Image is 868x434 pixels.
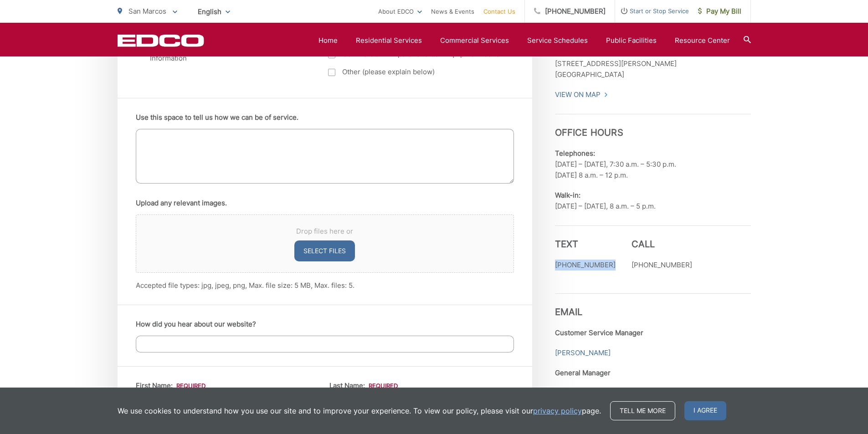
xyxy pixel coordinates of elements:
[555,293,751,317] h3: Email
[555,191,580,199] b: Walk-in:
[118,405,601,416] p: We use cookies to understand how you use our site and to improve your experience. To view our pol...
[555,190,751,212] p: [DATE] – [DATE], 8 a.m. – 5 p.m.
[356,35,422,46] a: Residential Services
[136,113,298,122] label: Use this space to tell us how we can be of service.
[378,6,422,17] a: About EDCO
[610,401,675,420] a: Tell me more
[440,35,509,46] a: Commercial Services
[684,401,726,420] span: I agree
[136,281,354,290] span: Accepted file types: jpg, jpeg, png, Max. file size: 5 MB, Max. files: 5.
[483,6,515,17] a: Contact Us
[675,35,730,46] a: Resource Center
[632,260,692,271] p: [PHONE_NUMBER]
[136,382,205,390] label: First Name:
[118,34,204,47] a: EDCD logo. Return to the homepage.
[329,382,398,390] label: Last Name:
[555,328,643,337] strong: Customer Service Manager
[698,6,741,17] span: Pay My Bill
[555,260,616,271] p: [PHONE_NUMBER]
[555,347,611,358] a: [PERSON_NAME]
[136,199,227,207] label: Upload any relevant images.
[191,4,237,20] span: English
[555,58,751,80] p: [STREET_ADDRESS][PERSON_NAME] [GEOGRAPHIC_DATA]
[431,6,474,17] a: News & Events
[555,368,611,377] strong: General Manager
[533,405,582,416] a: privacy policy
[606,35,657,46] a: Public Facilities
[294,240,355,261] button: select files, upload any relevant images.
[555,114,751,138] h3: Office Hours
[128,7,166,15] span: San Marcos
[328,66,503,77] label: Other (please explain below)
[318,35,338,46] a: Home
[555,148,751,181] p: [DATE] – [DATE], 7:30 a.m. – 5:30 p.m. [DATE] 8 a.m. – 12 p.m.
[632,239,692,250] h3: Call
[555,239,616,250] h3: Text
[136,320,256,328] label: How did you hear about our website?
[527,35,588,46] a: Service Schedules
[555,89,608,100] a: View On Map
[555,149,595,158] b: Telephones:
[147,226,503,237] span: Drop files here or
